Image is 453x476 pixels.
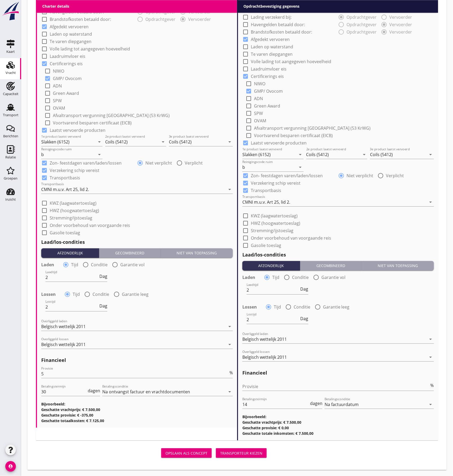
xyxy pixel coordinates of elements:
div: Na ontvangst factuur en vrachtdocumenten [102,389,190,394]
label: Laadruimvloer eis [251,66,286,72]
label: KWZ (laagwatertoeslag) [50,200,96,206]
input: Lostijd [45,303,98,311]
label: Onder voorbehoud van voorgaande reis [50,223,130,228]
input: 3e product laatst vervoerd [169,138,225,146]
strong: Lossen [242,304,257,310]
label: NIWO [254,81,265,86]
div: Groepen [4,177,17,180]
h3: Bijvoorbeeld: [41,401,233,407]
i: arrow_drop_down [96,139,103,145]
input: Betalingstermijn [41,388,87,396]
strong: Lossen [41,292,56,297]
span: Dag [99,304,107,308]
input: 1e product laatst vervoerd [242,150,296,159]
button: Gecombineerd [99,248,160,258]
label: OVAM [53,105,65,111]
i: arrow_drop_down [428,199,434,205]
label: HWZ (hoogwatertoeslag) [251,221,300,226]
label: Verplicht [386,173,404,178]
div: Inzicht [5,198,16,201]
input: Provisie [41,370,228,378]
div: Transporteur kiezen [220,450,262,456]
i: arrow_drop_down [227,323,233,330]
input: 1e product laatst vervoerd [41,138,95,146]
h2: Laad/los-condities [41,239,233,246]
label: Brandstofkosten betaald door: [50,17,111,22]
div: CMNI m.u.v. Art 25, lid 2. [41,187,89,192]
i: arrow_drop_down [297,164,304,170]
input: 2e product laatst vervoerd [105,138,159,146]
label: Garantie vol [321,275,346,280]
i: arrow_drop_down [361,151,367,158]
div: Gecombineerd [101,250,158,256]
label: Conditie [93,292,109,297]
label: Laatst vervoerde producten [251,140,307,146]
label: Laatst vervoerde producten [50,128,105,133]
label: Zon- feestdagen varen/laden/lossen [50,160,122,166]
input: Betalingstermijn [242,400,309,409]
div: % [429,383,434,388]
h2: Extra opties: [242,3,434,10]
label: ADN [254,96,263,101]
label: Lading verzekerd bij: [251,15,292,20]
label: Havengelden betaald door: [50,9,104,15]
label: Green Award [53,91,79,96]
div: Belgisch wettelijk 2011 [242,355,287,360]
i: arrow_drop_down [227,139,233,145]
label: Te varen diepgangen [50,39,91,44]
label: Onder voorbehoud van voorgaande reis [251,235,331,241]
div: Belgisch wettelijk 2011 [242,337,287,342]
input: Laadtijd [247,286,299,294]
label: Havengelden betaald door: [251,22,305,27]
label: Garantie leeg [122,292,149,297]
label: Verzekering schip vereist [251,180,301,186]
label: OVAM [254,118,266,123]
label: Verzekering schip vereist [50,168,99,173]
button: Transporteur kiezen [216,448,267,458]
label: Laden op waterstand [251,44,293,49]
input: Reinigingscode ruim [41,150,95,159]
div: Na factuurdatum [325,402,359,407]
h3: Geschatte provisie: € 0,00 [242,425,434,431]
label: Voortvarend besparen certificaat (EICB) [254,133,333,138]
label: Green Award [254,103,280,109]
div: Berichten [3,134,18,138]
i: arrow_drop_down [428,354,434,360]
label: Lading verzekerd bij: [50,2,90,7]
div: dagen [309,401,322,405]
label: Garantie vol [120,262,145,267]
h3: Geschatte provisie: € -375,00 [41,412,233,418]
button: Niet van toepassing [161,248,233,258]
label: Afvaltransport vergunning [GEOGRAPHIC_DATA] (53 KrWG) [254,125,371,131]
div: Afzonderlijk [244,263,298,268]
i: arrow_drop_down [227,341,233,348]
label: Stremming/ijstoeslag [50,215,92,221]
label: SPW [53,98,62,103]
div: Kaart [6,50,15,53]
label: Transportbasis [251,188,281,193]
h3: Geschatte totale inkomsten: € 7.500,00 [242,431,434,436]
i: account_circle [5,461,16,472]
label: Tijd [71,262,78,267]
label: Verplicht [185,160,203,166]
label: Conditie [294,304,310,310]
i: arrow_drop_down [96,151,103,158]
div: % [228,371,233,375]
label: Volle lading tot aangegeven hoeveelheid [50,46,130,52]
button: Afzonderlijk [41,248,99,258]
input: Reinigingscode ruim [242,163,296,171]
label: Tijd [73,292,80,297]
label: Niet verplicht [146,160,172,166]
h2: Financieel [41,357,233,364]
label: Te varen diepgangen [251,52,293,57]
i: arrow_drop_down [227,389,233,395]
label: Transportbasis [50,175,80,180]
div: Vracht [6,71,16,74]
div: Capaciteit [3,92,19,96]
div: CMNI m.u.v. Art 25, lid 2. [242,200,290,204]
label: GMP/ Ovocom [53,76,82,81]
button: Niet van toepassing [362,261,434,270]
h3: Geschatte vrachtprijs: € 7.500,00 [41,407,233,412]
label: Niet verplicht [347,173,373,178]
span: Dag [301,287,308,291]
